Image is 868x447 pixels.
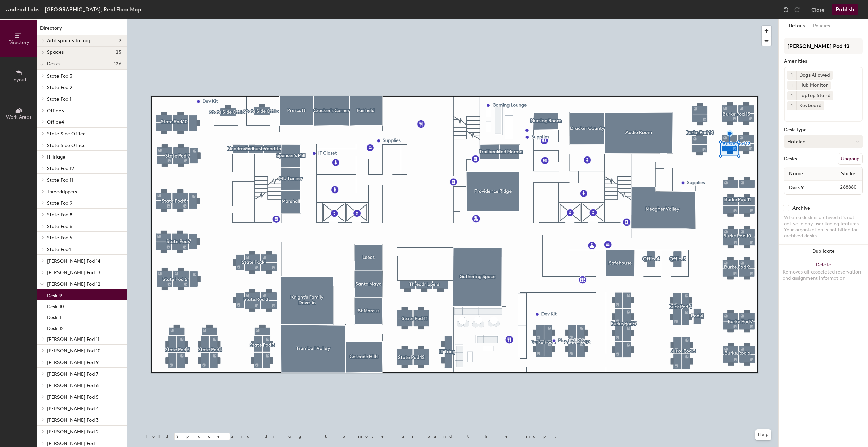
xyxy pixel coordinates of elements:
span: Office4 [47,119,64,125]
span: 1 [791,102,793,110]
span: Spaces [47,50,64,55]
p: Desk 11 [47,313,63,320]
p: Desk 9 [47,291,62,299]
button: Ungroup [838,153,863,165]
div: Laptop Stand [796,91,833,100]
span: Name [786,168,806,180]
span: 126 [114,61,121,67]
button: Publish [832,4,858,15]
button: Help [755,429,771,440]
span: State Pod 5 [47,235,72,241]
span: [PERSON_NAME] Pod 10 [47,348,101,354]
span: State Side Office [47,143,86,148]
button: 1 [787,81,796,90]
button: Details [785,19,809,33]
div: Hub Monitor [796,81,831,90]
span: Work Areas [6,114,31,120]
span: [PERSON_NAME] Pod 7 [47,371,98,377]
div: Dogs Allowed [796,71,833,80]
span: [PERSON_NAME] Pod 2 [47,429,99,435]
div: When a desk is archived it's not active in any user-facing features. Your organization is not bil... [784,215,863,239]
span: State Pod4 [47,247,71,252]
span: [PERSON_NAME] Pod 14 [47,258,100,264]
span: Layout [11,77,27,83]
div: Desks [784,156,797,162]
span: [PERSON_NAME] Pod 1 [47,441,98,446]
h1: Directory [37,24,127,35]
span: 1 [791,92,793,99]
span: Desks [47,61,60,67]
span: State Side Office [47,131,86,137]
div: Removes all associated reservation and assignment information [783,269,864,281]
button: 1 [787,71,796,80]
span: State Pod 11 [47,177,73,183]
span: [PERSON_NAME] Pod 6 [47,383,99,388]
div: Undead Labs - [GEOGRAPHIC_DATA], Real Floor Map [5,5,141,14]
span: State Pod 12 [47,166,74,171]
p: Desk 12 [47,324,64,331]
span: State Pod 9 [47,200,72,206]
p: Desk 10 [47,302,64,310]
input: Unnamed desk [786,183,824,192]
button: Policies [809,19,834,33]
button: DeleteRemoves all associated reservation and assignment information [779,258,868,288]
span: [PERSON_NAME] Pod 5 [47,394,99,400]
span: 25 [116,50,121,55]
span: IT Triage [47,154,65,160]
span: [PERSON_NAME] Pod 4 [47,406,99,412]
span: [PERSON_NAME] Pod 11 [47,336,99,342]
span: State Pod 8 [47,212,72,218]
span: State Pod 2 [47,85,72,90]
button: Hoteled [784,135,863,148]
span: Sticker [838,168,861,180]
span: [PERSON_NAME] Pod 3 [47,417,99,423]
span: Directory [8,39,29,45]
img: Undo [783,6,789,13]
span: 1 [791,72,793,79]
span: [PERSON_NAME] Pod 9 [47,360,99,365]
button: Duplicate [779,245,868,258]
span: Office5 [47,108,64,114]
span: 1 [791,82,793,89]
span: Threadrippers [47,189,77,195]
div: Archive [792,205,810,211]
button: 1 [787,91,796,100]
img: Redo [794,6,800,13]
span: [PERSON_NAME] Pod 13 [47,270,100,276]
div: Desk Type [784,127,863,133]
div: Amenities [784,59,863,64]
button: 1 [787,101,796,110]
span: 288880 [824,184,861,191]
div: Keyboard [796,101,824,110]
span: [PERSON_NAME] Pod 12 [47,281,100,287]
span: State Pod 3 [47,73,72,79]
button: Close [811,4,825,15]
span: State Pod 6 [47,223,72,229]
span: 2 [119,38,121,44]
span: State Pod 1 [47,96,71,102]
span: Add spaces to map [47,38,92,44]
